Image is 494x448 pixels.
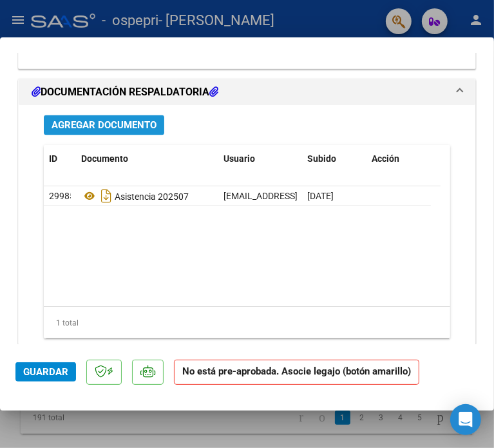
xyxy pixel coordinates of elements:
span: 29985 [49,191,75,201]
span: Agregar Documento [52,119,157,131]
span: Subido [307,153,336,164]
datatable-header-cell: ID [44,145,76,173]
datatable-header-cell: Documento [76,145,218,173]
div: Open Intercom Messenger [450,404,481,435]
button: Guardar [15,362,76,382]
datatable-header-cell: Acción [366,145,431,173]
span: [DATE] [307,191,334,201]
datatable-header-cell: Usuario [218,145,302,173]
span: Usuario [223,153,255,164]
datatable-header-cell: Subido [302,145,366,173]
i: Descargar documento [98,186,115,206]
span: Documento [81,153,128,164]
mat-expansion-panel-header: DOCUMENTACIÓN RESPALDATORIA [19,79,475,105]
span: Acción [372,153,399,164]
div: DOCUMENTACIÓN RESPALDATORIA [19,105,475,389]
div: 1 total [44,307,450,339]
button: Agregar Documento [44,115,164,135]
h1: DOCUMENTACIÓN RESPALDATORIA [32,84,218,100]
strong: No está pre-aprobada. Asocie legajo (botón amarillo) [174,360,419,385]
span: ID [49,153,57,164]
span: Guardar [23,366,68,378]
span: Asistencia 202507 [81,191,189,201]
